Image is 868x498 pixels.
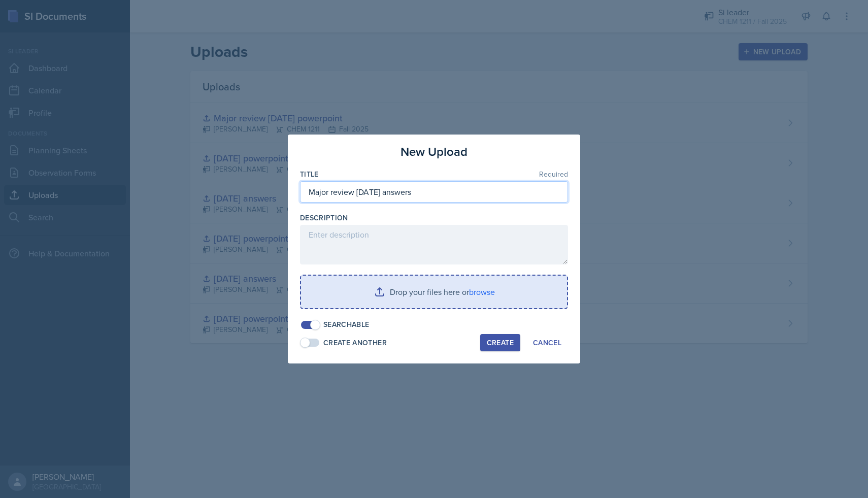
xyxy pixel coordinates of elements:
div: Create [487,339,514,347]
div: Searchable [323,319,370,330]
label: Description [300,213,348,223]
h3: New Upload [400,143,468,161]
input: Enter title [300,181,568,203]
div: Cancel [533,339,561,347]
button: Create [480,334,520,351]
button: Cancel [526,334,568,351]
label: Title [300,169,319,179]
span: Required [539,171,568,178]
div: Create Another [323,338,387,348]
